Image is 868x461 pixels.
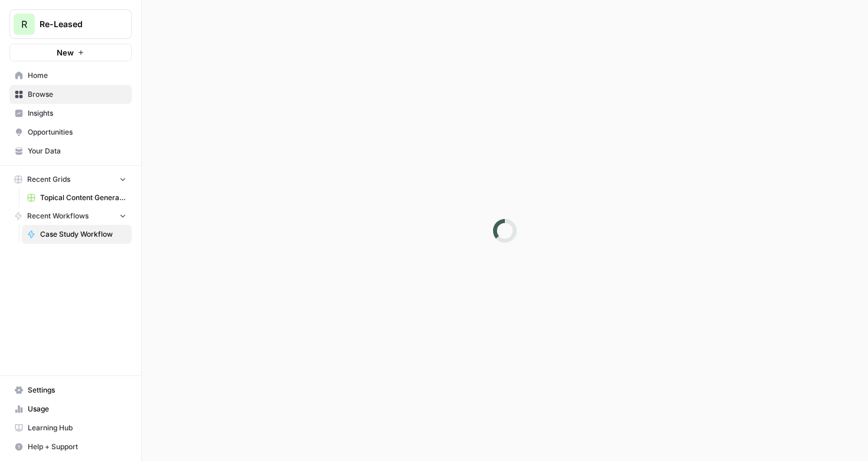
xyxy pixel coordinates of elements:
[9,142,132,161] a: Your Data
[9,66,132,85] a: Home
[28,385,126,395] span: Settings
[21,17,27,31] span: R
[40,192,126,203] span: Topical Content Generation Grid
[9,419,132,437] a: Learning Hub
[28,89,126,100] span: Browse
[27,211,89,221] span: Recent Workflows
[9,9,132,39] button: Workspace: Re-Leased
[9,381,132,400] a: Settings
[9,171,132,188] button: Recent Grids
[28,108,126,119] span: Insights
[9,123,132,142] a: Opportunities
[28,70,126,81] span: Home
[40,18,111,30] span: Re-Leased
[9,400,132,419] a: Usage
[22,188,132,207] a: Topical Content Generation Grid
[28,442,126,452] span: Help + Support
[27,174,70,185] span: Recent Grids
[22,225,132,244] a: Case Study Workflow
[9,104,132,123] a: Insights
[28,127,126,138] span: Opportunities
[9,207,132,225] button: Recent Workflows
[9,437,132,456] button: Help + Support
[57,47,74,58] span: New
[40,229,126,240] span: Case Study Workflow
[28,146,126,156] span: Your Data
[28,423,126,433] span: Learning Hub
[9,44,132,61] button: New
[28,404,126,414] span: Usage
[9,85,132,104] a: Browse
